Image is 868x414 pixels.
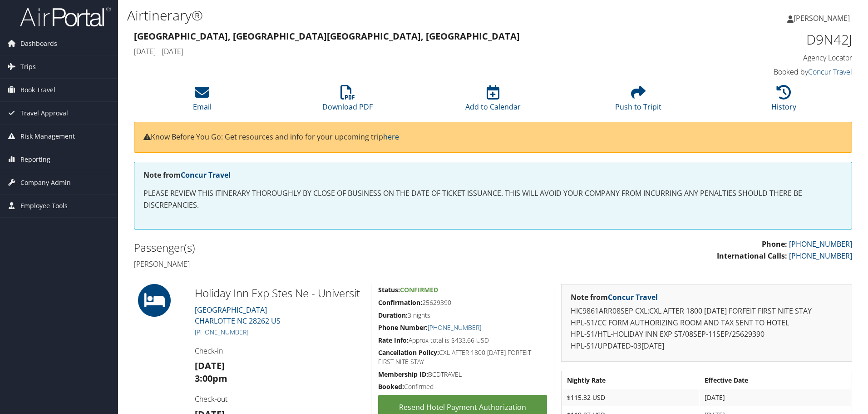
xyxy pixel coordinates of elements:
span: Trips [20,55,36,78]
h2: Passenger(s) [134,240,486,255]
strong: Duration: [378,311,408,319]
h5: BCDTRAVEL [378,370,547,379]
a: [PHONE_NUMBER] [789,251,852,261]
h4: Booked by [683,67,852,77]
th: Effective Date [700,372,851,389]
a: Download PDF [322,90,373,112]
h5: CXL AFTER 1800 [DATE] FORFEIT FIRST NITE STAY [378,348,547,366]
strong: [GEOGRAPHIC_DATA], [GEOGRAPHIC_DATA] [GEOGRAPHIC_DATA], [GEOGRAPHIC_DATA] [134,30,520,42]
a: [PHONE_NUMBER] [789,239,852,249]
strong: [DATE] [195,359,225,372]
a: [PHONE_NUMBER] [195,328,248,336]
p: PLEASE REVIEW THIS ITINERARY THOROUGHLY BY CLOSE OF BUSINESS ON THE DATE OF TICKET ISSUANCE. THIS... [143,188,843,211]
strong: Status: [378,285,400,294]
span: Confirmed [400,285,438,294]
a: Concur Travel [181,170,231,180]
strong: Phone: [762,239,787,249]
span: Book Travel [20,79,55,101]
h4: Check-in [195,346,364,356]
td: [DATE] [700,389,851,406]
h1: Airtinerary® [127,6,615,25]
h4: Agency Locator [683,53,852,63]
h5: 3 nights [378,311,547,320]
h5: 25629390 [378,298,547,307]
strong: International Calls: [717,251,787,261]
th: Nightly Rate [562,372,699,389]
strong: 3:00pm [195,372,227,384]
span: Risk Management [20,125,75,148]
a: [PERSON_NAME] [787,5,859,32]
img: airportal-logo.png [20,6,111,27]
span: Travel Approval [20,102,68,125]
a: History [771,90,796,112]
strong: Phone Number: [378,323,428,332]
h1: D9N42J [683,30,852,49]
a: here [383,132,399,142]
h4: Check-out [195,394,364,404]
strong: Confirmation: [378,298,422,307]
h2: Holiday Inn Exp Stes Ne - Universit [195,285,364,301]
p: HIC9861ARR08SEP CXL:CXL AFTER 1800 [DATE] FORFEIT FIRST NITE STAY HPL-S1/CC FORM AUTHORIZING ROOM... [571,305,843,352]
strong: Rate Info: [378,336,409,344]
strong: Note from [571,292,658,302]
h4: [PERSON_NAME] [134,259,486,269]
a: [PHONE_NUMBER] [428,323,481,332]
span: Dashboards [20,32,57,55]
a: Concur Travel [808,67,852,77]
a: Add to Calendar [465,90,521,112]
td: $115.32 USD [562,389,699,406]
span: Reporting [20,148,50,171]
span: Employee Tools [20,195,68,217]
a: Concur Travel [608,292,658,302]
span: Company Admin [20,171,71,194]
h4: [DATE] - [DATE] [134,46,669,56]
p: Know Before You Go: Get resources and info for your upcoming trip [143,131,843,143]
a: Push to Tripit [615,90,661,112]
strong: Booked: [378,382,404,391]
h5: Confirmed [378,382,547,391]
strong: Note from [143,170,231,180]
strong: Cancellation Policy: [378,348,439,357]
strong: Membership ID: [378,370,428,379]
a: [GEOGRAPHIC_DATA]CHARLOTTE NC 28262 US [195,305,281,326]
a: Email [193,90,212,112]
span: [PERSON_NAME] [794,13,850,23]
h5: Approx total is $433.66 USD [378,336,547,345]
